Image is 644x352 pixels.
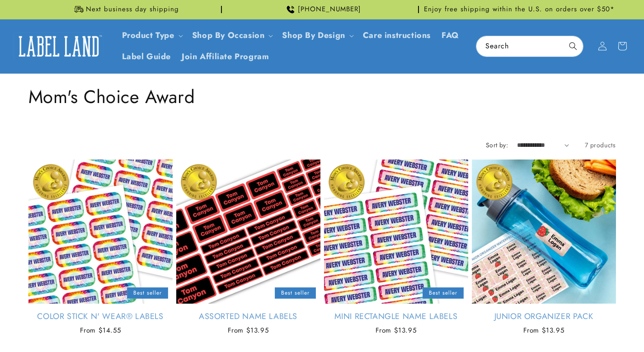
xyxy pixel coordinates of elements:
[324,311,468,322] a: Mini Rectangle Name Labels
[10,29,108,64] a: Label Land
[436,25,465,46] a: FAQ
[86,5,179,14] span: Next business day shipping
[14,32,104,60] img: Label Land
[122,29,174,41] a: Product Type
[282,29,345,41] a: Shop By Design
[192,30,265,41] span: Shop By Occasion
[182,52,269,62] span: Join Affiliate Program
[117,46,177,67] a: Label Guide
[117,25,187,46] summary: Product Type
[357,25,436,46] a: Care instructions
[442,30,459,41] span: FAQ
[585,141,616,150] span: 7 products
[298,5,361,14] span: [PHONE_NUMBER]
[472,311,616,322] a: Junior Organizer Pack
[28,85,616,108] h1: Mom's Choice Award
[277,25,357,46] summary: Shop By Design
[122,52,171,62] span: Label Guide
[187,25,277,46] summary: Shop By Occasion
[424,5,615,14] span: Enjoy free shipping within the U.S. on orders over $50*
[176,46,274,67] a: Join Affiliate Program
[563,36,583,56] button: Search
[363,30,431,41] span: Care instructions
[486,141,508,150] label: Sort by:
[176,311,320,322] a: Assorted Name Labels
